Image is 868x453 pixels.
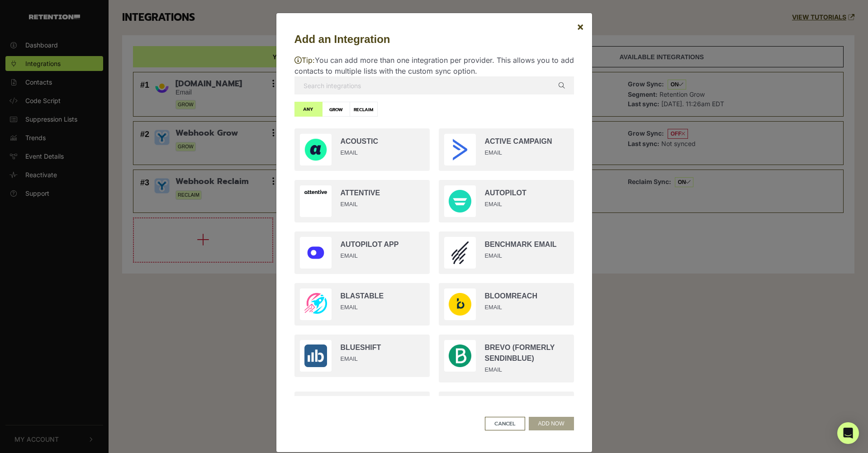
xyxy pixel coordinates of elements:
[350,102,378,117] label: RECLAIM
[577,20,584,33] span: ×
[569,14,591,39] button: Close
[294,76,574,94] input: Search integrations
[294,56,315,65] span: Tip:
[294,55,574,76] p: You can add more than one integration per provider. This allows you to add contacts to multiple l...
[294,31,574,47] h5: Add an Integration
[837,422,859,444] div: Open Intercom Messenger
[322,102,350,117] label: GROW
[294,102,323,117] label: ANY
